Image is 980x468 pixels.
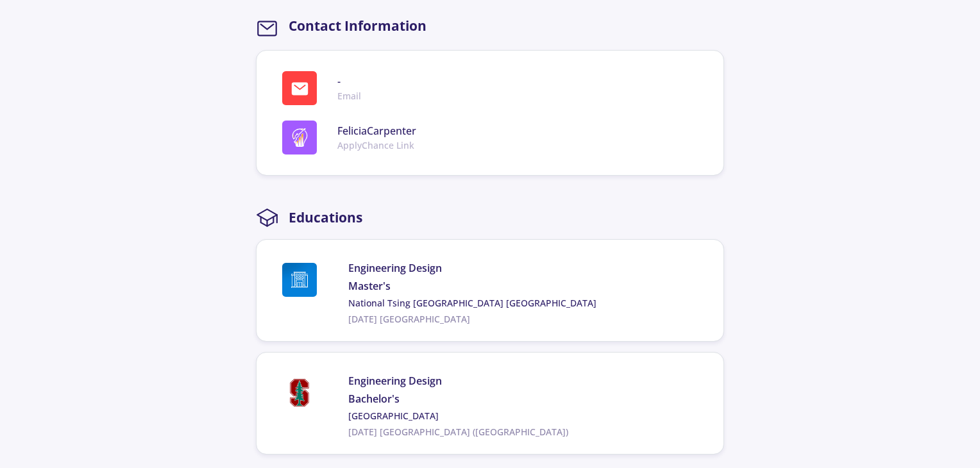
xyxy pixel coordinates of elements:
[348,373,703,389] span: Engineering Design
[348,296,703,310] a: National Tsing [GEOGRAPHIC_DATA] [GEOGRAPHIC_DATA]
[348,409,703,422] a: [GEOGRAPHIC_DATA]
[289,210,362,226] h2: Educations
[291,128,309,147] img: logo
[348,425,703,439] span: [DATE] [GEOGRAPHIC_DATA] ([GEOGRAPHIC_DATA])
[337,74,361,89] span: -
[337,138,416,152] span: ApplyChance Link
[289,18,427,34] h2: Contact Information
[337,123,416,138] span: FeliciaCarpenter
[348,312,703,326] span: [DATE] [GEOGRAPHIC_DATA]
[348,260,703,276] span: Engineering Design
[348,278,703,294] span: Master's
[337,89,361,103] span: Email
[282,263,317,297] img: National Tsing Hua University Taiwan logo
[348,391,703,406] span: Bachelor's
[282,376,317,410] img: Stanford University logo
